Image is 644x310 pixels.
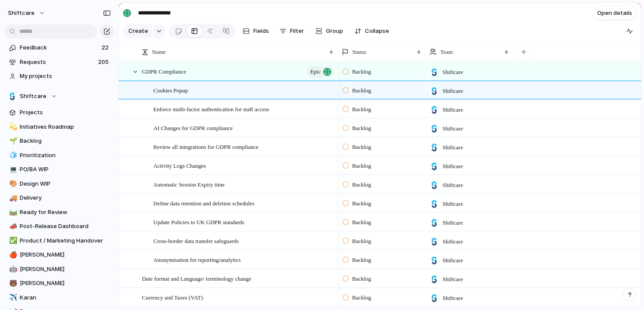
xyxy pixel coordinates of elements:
[4,163,114,176] a: 💻PO/BA WIP
[593,6,637,20] button: Open details
[8,123,17,131] button: 💫
[8,180,17,188] button: 🎨
[20,222,111,231] span: Post-Release Dashboard
[326,27,343,35] span: Group
[4,6,50,20] button: shiftcare
[128,27,148,35] span: Create
[8,236,17,245] button: ✅
[20,180,111,188] span: Design WIP
[4,149,114,162] a: 🧊Prioritization
[9,292,15,303] div: ✈️
[123,24,152,38] button: Create
[20,194,111,202] span: Delivery
[20,279,111,288] span: [PERSON_NAME]
[153,254,241,264] span: Anonymisation for reporting/analytics
[153,123,233,133] span: AI Changes for GDPR compliance
[9,207,15,217] div: 🛤️
[351,24,393,38] button: Collapse
[8,250,17,259] button: 🍎
[442,275,463,284] span: Shiftcare
[8,293,17,302] button: ✈️
[20,72,111,81] span: My projects
[20,236,111,245] span: Product / Marketing Handover
[597,9,632,18] span: Open details
[142,66,186,76] span: GDPR Compliance
[20,137,111,145] span: Backlog
[8,208,17,217] button: 🛤️
[153,236,239,246] span: Cross-border data transfer safeguards
[253,27,269,35] span: Fields
[9,165,15,175] div: 💻
[9,222,15,232] div: 📣
[20,208,111,217] span: Ready for Review
[4,248,114,261] a: 🍎[PERSON_NAME]
[20,165,111,174] span: PO/BA WIP
[20,123,111,131] span: Initiatives Roadmap
[9,179,15,189] div: 🎨
[20,92,46,101] span: Shiftcare
[8,279,17,288] button: 🐻
[8,137,17,145] button: 🌱
[9,150,15,160] div: 🧊
[9,264,15,274] div: 🤖
[4,263,114,276] a: 🤖[PERSON_NAME]
[8,222,17,231] button: 📣
[442,294,463,303] span: Shiftcare
[20,293,111,302] span: Karan
[142,273,251,283] span: Date format and Language/ terminology change
[153,217,244,227] span: Update Policies to UK GDPR standards
[8,165,17,174] button: 💻
[153,179,225,189] span: Automatic Session Expiry time
[4,56,114,69] a: Requests205
[20,58,96,67] span: Requests
[352,275,371,283] span: Backlog
[365,27,389,35] span: Collapse
[9,250,15,260] div: 🍎
[8,151,17,160] button: 🧊
[153,160,206,170] span: Activity Logs Changes
[4,191,114,204] a: 🚚Delivery
[20,151,111,160] span: Prioritization
[98,58,110,67] span: 205
[20,108,111,117] span: Projects
[9,136,15,146] div: 🌱
[4,41,114,54] a: Feedback22
[20,43,99,52] span: Feedback
[152,48,166,56] span: Name
[4,177,114,190] a: 🎨Design WIP
[153,85,188,95] span: Cookies Popup
[102,43,110,52] span: 22
[4,134,114,148] a: 🌱Backlog
[4,220,114,233] a: 📣Post-Release Dashboard
[142,292,203,302] span: Currency and Taxes (VAT)
[4,234,114,247] a: ✅Product / Marketing Handover
[4,120,114,134] a: 💫Initiatives Roadmap
[311,24,347,38] button: Group
[153,198,255,208] span: Define data retention and deletion schedules
[9,122,15,132] div: 💫
[4,70,114,83] a: My projects
[290,27,304,35] span: Filter
[9,193,15,203] div: 🚚
[4,206,114,219] a: 🛤️Ready for Review
[4,106,114,119] a: Projects
[8,194,17,202] button: 🚚
[4,291,114,304] a: ✈️Karan
[4,277,114,290] div: 🐻[PERSON_NAME]
[4,90,114,103] button: Shiftcare
[239,24,272,38] button: Fields
[20,250,111,259] span: [PERSON_NAME]
[20,265,111,274] span: [PERSON_NAME]
[9,236,15,246] div: ✅
[8,9,35,18] span: shiftcare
